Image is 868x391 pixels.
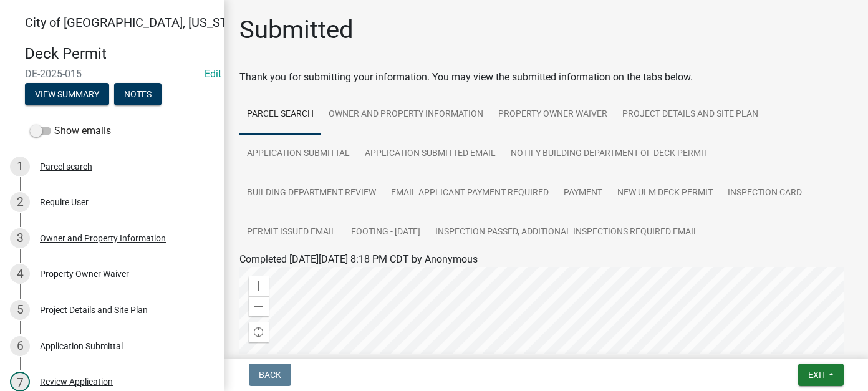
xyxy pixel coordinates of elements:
[40,269,129,278] div: Property Owner Waiver
[798,364,844,386] button: Exit
[30,123,111,138] label: Show emails
[10,300,30,320] div: 5
[40,342,123,350] div: Application Submittal
[239,173,383,213] a: Building Department Review
[40,162,92,171] div: Parcel search
[40,377,113,386] div: Review Application
[610,173,720,213] a: New Ulm Deck Permit
[205,68,221,80] a: Edit
[808,370,826,380] span: Exit
[344,213,428,253] a: Footing - [DATE]
[205,68,221,80] wm-modal-confirm: Edit Application Number
[239,70,853,85] div: Thank you for submitting your information. You may view the submitted information on the tabs below.
[10,336,30,356] div: 6
[40,306,148,314] div: Project Details and Site Plan
[25,15,252,30] span: City of [GEOGRAPHIC_DATA], [US_STATE]
[25,90,109,100] wm-modal-confirm: Summary
[25,68,200,80] span: DE-2025-015
[25,45,215,63] h4: Deck Permit
[10,157,30,176] div: 1
[25,83,109,105] button: View Summary
[321,95,491,135] a: Owner and Property Information
[10,192,30,212] div: 2
[239,95,321,135] a: Parcel search
[383,173,556,213] a: Email Applicant Payment Required
[491,95,615,135] a: Property Owner Waiver
[114,90,162,100] wm-modal-confirm: Notes
[720,173,809,213] a: Inspection Card
[249,322,269,342] div: Find my location
[249,364,291,386] button: Back
[556,173,610,213] a: Payment
[239,213,344,253] a: Permit Issued Email
[40,198,89,206] div: Require User
[428,213,706,253] a: Inspection Passed, Additional Inspections Required Email
[10,228,30,248] div: 3
[249,276,269,296] div: Zoom in
[615,95,766,135] a: Project Details and Site Plan
[503,134,716,174] a: Notify Building Department of Deck Permit
[10,264,30,284] div: 4
[259,370,281,380] span: Back
[114,83,162,105] button: Notes
[357,134,503,174] a: Application Submitted Email
[239,134,357,174] a: Application Submittal
[40,234,166,243] div: Owner and Property Information
[239,253,478,265] span: Completed [DATE][DATE] 8:18 PM CDT by Anonymous
[239,15,354,45] h1: Submitted
[249,296,269,316] div: Zoom out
